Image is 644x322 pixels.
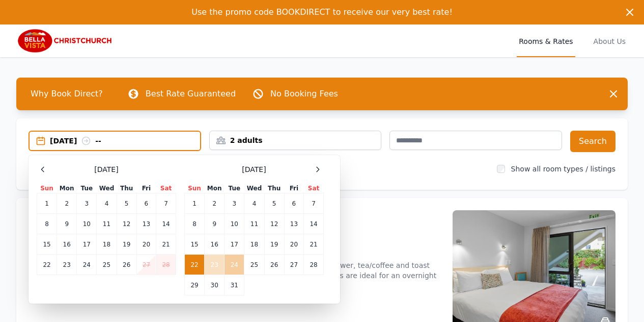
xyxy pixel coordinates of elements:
td: 20 [284,234,303,255]
td: 21 [304,234,324,255]
td: 21 [156,234,176,255]
td: 13 [284,214,303,234]
span: Use the promo code BOOKDIRECT to receive our very best rate! [191,7,453,17]
td: 18 [244,234,264,255]
th: Sun [37,184,57,193]
td: 19 [117,234,136,255]
th: Thu [264,184,284,193]
th: Wed [244,184,264,193]
td: 29 [185,275,205,295]
td: 16 [57,234,77,255]
img: Bella Vista Christchurch [16,29,114,53]
td: 5 [117,193,136,214]
td: 22 [37,255,57,275]
td: 2 [205,193,225,214]
th: Thu [117,184,136,193]
td: 8 [37,214,57,234]
td: 12 [264,214,284,234]
td: 11 [97,214,117,234]
td: 3 [225,193,244,214]
td: 14 [156,214,176,234]
label: Show all room types / listings [511,165,615,173]
td: 22 [185,255,205,275]
td: 30 [205,275,225,295]
th: Wed [97,184,117,193]
span: Why Book Direct? [22,84,111,104]
th: Tue [77,184,97,193]
td: 6 [136,193,156,214]
td: 7 [304,193,324,214]
td: 15 [37,234,57,255]
th: Fri [284,184,303,193]
span: [DATE] [94,164,118,175]
td: 8 [185,214,205,234]
td: 10 [225,214,244,234]
a: Rooms & Rates [517,24,575,57]
td: 15 [185,234,205,255]
td: 17 [77,234,97,255]
td: 27 [136,255,156,275]
td: 10 [77,214,97,234]
td: 19 [264,234,284,255]
a: About Us [592,24,628,57]
td: 4 [97,193,117,214]
td: 23 [57,255,77,275]
td: 28 [156,255,176,275]
td: 25 [97,255,117,275]
td: 24 [225,255,244,275]
p: Best Rate Guaranteed [146,88,236,100]
td: 13 [136,214,156,234]
td: 26 [117,255,136,275]
td: 23 [205,255,225,275]
td: 14 [304,214,324,234]
th: Sun [185,184,205,193]
button: Search [570,131,615,152]
td: 12 [117,214,136,234]
td: 2 [57,193,77,214]
td: 24 [77,255,97,275]
td: 1 [185,193,205,214]
th: Tue [225,184,244,193]
div: [DATE] -- [50,136,200,146]
p: No Booking Fees [270,88,338,100]
th: Fri [136,184,156,193]
th: Sat [156,184,176,193]
td: 17 [225,234,244,255]
td: 6 [284,193,303,214]
td: 9 [57,214,77,234]
td: 28 [304,255,324,275]
td: 1 [37,193,57,214]
span: [DATE] [242,164,266,175]
td: 11 [244,214,264,234]
td: 31 [225,275,244,295]
td: 18 [97,234,117,255]
th: Mon [205,184,225,193]
td: 7 [156,193,176,214]
td: 3 [77,193,97,214]
td: 20 [136,234,156,255]
td: 26 [264,255,284,275]
td: 9 [205,214,225,234]
td: 5 [264,193,284,214]
th: Mon [57,184,77,193]
div: 2 adults [210,135,381,145]
td: 4 [244,193,264,214]
td: 25 [244,255,264,275]
td: 16 [205,234,225,255]
th: Sat [304,184,324,193]
td: 27 [284,255,303,275]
